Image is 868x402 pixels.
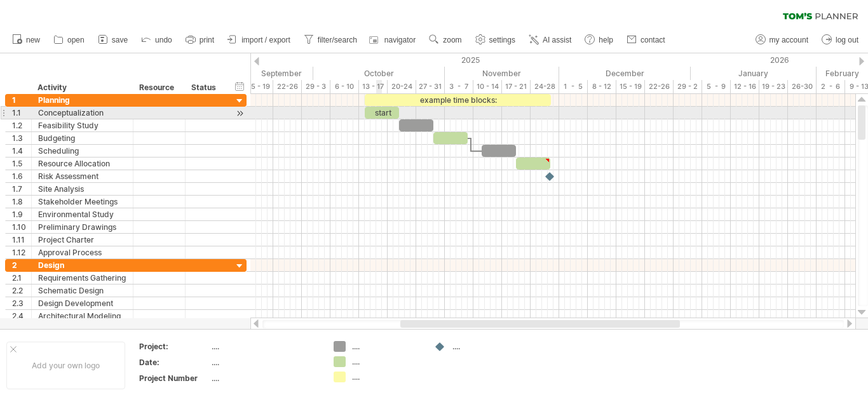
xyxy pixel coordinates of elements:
div: 15 - 19 [245,80,273,93]
div: 1.5 [12,157,31,170]
div: Requirements Gathering [38,272,126,284]
div: .... [352,341,421,352]
span: settings [489,36,515,44]
div: Budgeting [38,132,126,144]
div: Approval Process [38,246,126,258]
div: 19 - 23 [759,80,788,93]
span: AI assist [543,36,571,44]
div: Add your own logo [6,342,125,389]
div: .... [352,356,421,367]
div: 10 - 14 [473,80,502,93]
div: 2.2 [12,285,31,297]
a: log out [818,32,862,48]
div: 8 - 12 [588,80,616,93]
span: contact [641,36,665,44]
div: 2.3 [12,297,31,309]
div: 22-26 [273,80,302,93]
div: Feasibility Study [38,119,126,131]
div: 1.11 [12,234,31,246]
div: Resource Allocation [38,157,126,170]
div: scroll to activity [234,107,246,120]
div: September 2025 [187,67,313,80]
div: 13 - 17 [359,80,388,93]
div: Conceptualization [38,107,126,119]
a: navigator [367,32,419,48]
a: settings [472,32,519,48]
div: 1.2 [12,119,31,131]
div: 1 - 5 [559,80,588,93]
div: .... [352,372,421,382]
div: 12 - 16 [731,80,759,93]
div: 2 - 6 [817,80,845,93]
a: my account [752,32,812,48]
div: example time blocks: [365,94,551,106]
div: 1.6 [12,170,31,182]
div: Planning [38,94,126,106]
span: filter/search [318,36,357,44]
div: 1 [12,94,31,106]
div: 2 [12,259,31,271]
div: 22-26 [645,80,674,93]
div: Project Number [139,373,209,384]
a: print [182,32,218,48]
div: .... [212,357,318,368]
div: start [365,107,399,119]
a: import / export [224,32,294,48]
div: Preliminary Drawings [38,221,126,233]
div: 5 - 9 [702,80,731,93]
div: Environmental Study [38,208,126,220]
span: log out [836,36,858,44]
div: 29 - 2 [674,80,702,93]
div: Risk Assessment [38,170,126,182]
span: new [26,36,40,44]
div: 1.9 [12,208,31,220]
div: Schematic Design [38,285,126,297]
a: undo [138,32,176,48]
div: 2.1 [12,272,31,284]
div: .... [212,373,318,384]
span: open [67,36,85,44]
div: Stakeholder Meetings [38,196,126,208]
div: Site Analysis [38,183,126,195]
div: Status [191,81,219,94]
div: .... [452,341,522,352]
div: Design Development [38,297,126,309]
div: Scheduling [38,145,126,157]
a: new [9,32,44,48]
div: .... [212,341,318,352]
a: filter/search [301,32,361,48]
div: Date: [139,357,209,368]
a: contact [623,32,669,48]
div: Project Charter [38,234,126,246]
span: undo [155,36,172,44]
div: October 2025 [313,67,445,80]
div: 1.10 [12,221,31,233]
div: 15 - 19 [616,80,645,93]
a: zoom [426,32,465,48]
div: Design [38,259,126,271]
div: 6 - 10 [330,80,359,93]
div: Architectural Modeling [38,310,126,322]
a: help [581,32,617,48]
a: AI assist [526,32,575,48]
div: 3 - 7 [445,80,473,93]
div: January 2026 [691,67,817,80]
span: navigator [384,36,416,44]
span: my account [770,36,808,44]
div: 1.8 [12,196,31,208]
div: 1.4 [12,145,31,157]
div: 17 - 21 [502,80,531,93]
a: save [95,32,132,48]
span: zoom [443,36,461,44]
span: save [112,36,128,44]
div: 1.7 [12,183,31,195]
div: 26-30 [788,80,817,93]
div: November 2025 [445,67,559,80]
div: 20-24 [388,80,416,93]
div: 1.3 [12,132,31,144]
div: Activity [37,81,126,94]
span: import / export [241,36,290,44]
div: 1.1 [12,107,31,119]
div: 27 - 31 [416,80,445,93]
div: Project: [139,341,209,352]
